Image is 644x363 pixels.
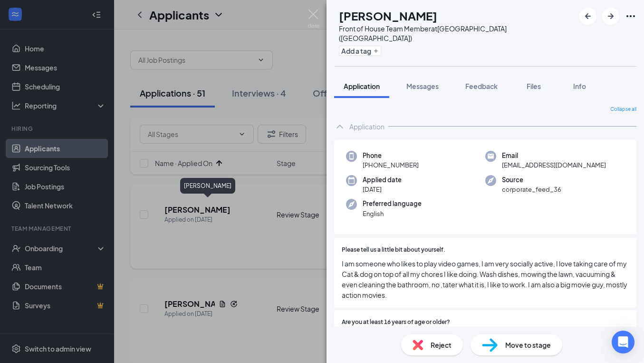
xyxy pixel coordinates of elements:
[625,10,636,22] svg: Ellipses
[465,82,498,90] span: Feedback
[502,175,561,185] span: Source
[339,8,437,24] h1: [PERSON_NAME]
[502,185,561,194] span: corporate_feed_36
[406,82,439,90] span: Messages
[180,178,235,194] div: [PERSON_NAME]
[363,175,402,185] span: Applied date
[342,318,450,327] span: Are you at least 16 years of age or older?
[342,245,445,255] span: Please tell us a little bit about yourself.
[363,151,419,160] span: Phone
[573,82,586,90] span: Info
[339,46,381,56] button: PlusAdd a tag
[363,199,422,208] span: Preferred language
[373,48,379,54] svg: Plus
[334,121,346,132] svg: ChevronUp
[349,122,384,131] div: Application
[610,106,636,113] span: Collapse all
[505,340,551,350] span: Move to stage
[363,160,419,170] span: [PHONE_NUMBER]
[582,10,594,22] svg: ArrowLeftNew
[605,10,616,22] svg: ArrowRight
[612,331,634,353] div: Open Intercom Messenger
[527,82,541,90] span: Files
[342,258,629,300] span: I am someone who likes to play video games, I am very socially active, I love taking care of my C...
[344,82,380,90] span: Application
[339,24,575,43] div: Front of House Team Member at [GEOGRAPHIC_DATA] ([GEOGRAPHIC_DATA])
[502,151,606,160] span: Email
[579,8,596,25] button: ArrowLeftNew
[602,8,619,25] button: ArrowRight
[431,340,452,350] span: Reject
[363,209,422,218] span: English
[502,160,606,170] span: [EMAIL_ADDRESS][DOMAIN_NAME]
[363,185,402,194] span: [DATE]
